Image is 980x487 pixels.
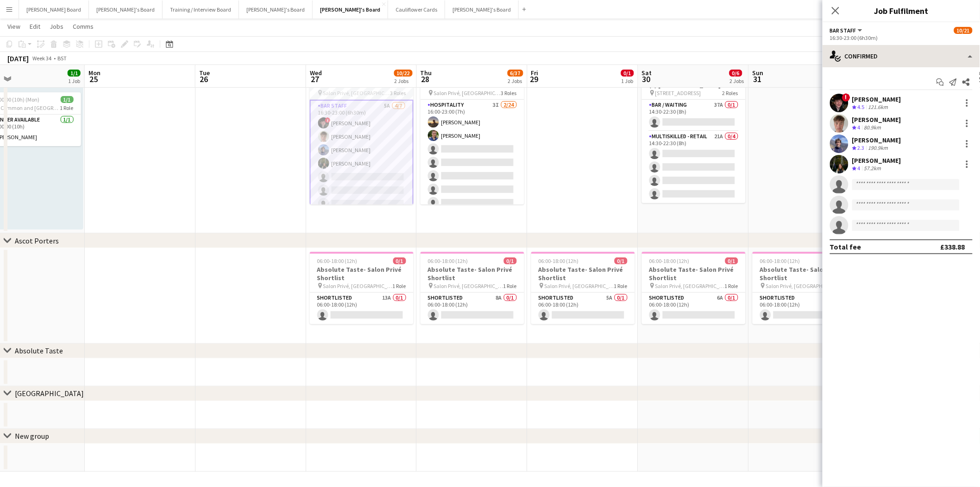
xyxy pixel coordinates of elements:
span: BAR STAFF [830,27,856,34]
span: 28 [419,74,432,84]
span: Mon [88,69,101,77]
h3: Job Fulfilment [823,5,980,17]
span: ! [842,93,850,102]
span: 4.5 [858,103,865,110]
app-card-role: Shortlisted5A0/106:00-18:00 (12h) [531,293,635,324]
button: [PERSON_NAME]'s Board [89,0,163,19]
div: [DATE] [7,54,29,63]
div: 57.2km [862,165,883,173]
span: Salon Privé, [GEOGRAPHIC_DATA] [323,90,390,96]
span: 0/6 [729,70,742,77]
div: 16:30-23:00 (6h30m) [830,34,973,41]
span: 06:00-18:00 (12h) [760,257,800,264]
span: 6/37 [508,70,523,77]
span: Sat [642,69,652,77]
span: 06:00-18:00 (12h) [317,257,358,264]
div: 06:00-18:00 (12h)0/1Absolute Taste- Salon Privé Shortlist Salon Privé, [GEOGRAPHIC_DATA]1 RoleSho... [421,252,524,324]
span: [STREET_ADDRESS] [655,90,701,96]
div: 80.9km [862,124,883,132]
a: Jobs [46,20,67,32]
a: Comms [69,20,97,32]
span: 1 Role [725,282,738,289]
div: 2 Jobs [395,77,412,84]
span: 29 [530,74,539,84]
span: Week 34 [31,55,54,62]
app-job-card: 16:00-01:00 (9h) (Fri)6/36Salon Privé - Absolute Taste Salon Privé, [GEOGRAPHIC_DATA]3 RolesHospi... [421,67,524,205]
button: [PERSON_NAME] Board [19,0,89,19]
div: 2 Jobs [730,77,744,84]
button: [PERSON_NAME]'s Board [313,0,388,19]
app-card-role: Hospitality3I2/2416:00-23:00 (7h)[PERSON_NAME][PERSON_NAME] [421,100,524,441]
span: Comms [73,22,94,31]
div: [PERSON_NAME] [852,136,901,144]
span: 0/1 [615,257,628,264]
app-card-role: BAR STAFF5A4/716:30-23:00 (6h30m)![PERSON_NAME][PERSON_NAME][PERSON_NAME][PERSON_NAME] [310,100,414,214]
span: Tue [199,69,210,77]
div: 121.6km [867,103,890,111]
span: ! [325,117,331,123]
span: 1 Role [60,104,74,111]
span: 10/21 [954,27,973,34]
div: £338.88 [941,242,965,251]
app-job-card: 06:00-18:00 (12h)0/1Absolute Taste- Salon Privé Shortlist Salon Privé, [GEOGRAPHIC_DATA]1 RoleSho... [531,252,635,324]
a: Edit [26,20,44,32]
app-job-card: 14:30-22:30 (8h)0/5(5) [GEOGRAPHIC_DATA] [STREET_ADDRESS]2 RolesBar / Waiting37A0/114:30-22:30 (8... [642,67,746,203]
span: Salon Privé, [GEOGRAPHIC_DATA] [434,282,503,289]
app-job-card: 16:30-23:00 (6h30m)10/21Salon Privé - Absolute Taste Salon Privé, [GEOGRAPHIC_DATA]3 RolesBAR STA... [310,67,414,205]
app-card-role: Multiskilled - Retail21A0/414:30-22:30 (8h) [642,131,746,203]
span: 06:00-18:00 (12h) [428,257,468,264]
span: Jobs [50,22,63,31]
span: Edit [30,22,40,31]
button: [PERSON_NAME]'s Board [445,0,519,19]
div: Total fee [830,242,861,251]
div: 1 Job [68,77,80,84]
span: 25 [87,74,101,84]
div: [PERSON_NAME] [852,156,901,165]
span: Salon Privé, [GEOGRAPHIC_DATA] [323,282,393,289]
div: [PERSON_NAME] [852,95,901,103]
button: Cauliflower Cards [388,0,445,19]
app-job-card: 06:00-18:00 (12h)0/1Absolute Taste- Salon Privé Shortlist Salon Privé, [GEOGRAPHIC_DATA]1 RoleSho... [642,252,746,324]
h3: Absolute Taste- Salon Privé Shortlist [421,265,524,282]
app-card-role: Shortlisted13A0/106:00-18:00 (12h) [310,293,414,324]
span: 27 [308,74,322,84]
span: 26 [198,74,210,84]
span: View [7,22,20,31]
span: 0/1 [725,257,738,264]
h3: Absolute Taste- Salon Privé Shortlist [642,265,746,282]
span: 1 Role [393,282,406,289]
span: 2.3 [858,144,865,151]
span: 06:00-18:00 (12h) [649,257,690,264]
h3: Absolute Taste- Salon Privé Shortlist [310,265,414,282]
span: 4 [858,124,861,131]
div: Ascot Porters [15,236,59,245]
span: 1/1 [68,70,81,77]
span: 4 [858,165,861,172]
span: 3 Roles [501,90,517,96]
span: 0/1 [393,257,406,264]
span: 31 [751,74,764,84]
div: BST [57,55,67,62]
span: 3 Roles [390,90,406,96]
span: Fri [531,69,539,77]
span: 06:00-18:00 (12h) [539,257,579,264]
div: Absolute Taste [15,346,63,355]
app-card-role: Shortlisted7A0/106:00-18:00 (12h) [753,293,856,324]
span: 1 Role [503,282,517,289]
span: 0/1 [621,70,634,77]
span: 10/22 [394,70,413,77]
div: [PERSON_NAME] [852,115,901,124]
app-job-card: 06:00-18:00 (12h)0/1Absolute Taste- Salon Privé Shortlist Salon Privé, [GEOGRAPHIC_DATA]1 RoleSho... [753,252,856,324]
app-job-card: 06:00-18:00 (12h)0/1Absolute Taste- Salon Privé Shortlist Salon Privé, [GEOGRAPHIC_DATA]1 RoleSho... [310,252,414,324]
button: BAR STAFF [830,27,864,34]
app-card-role: Shortlisted6A0/106:00-18:00 (12h) [642,293,746,324]
div: [GEOGRAPHIC_DATA] [15,389,84,398]
span: Thu [421,69,432,77]
span: 1 Role [614,282,628,289]
span: Salon Privé, [GEOGRAPHIC_DATA] [434,90,501,96]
